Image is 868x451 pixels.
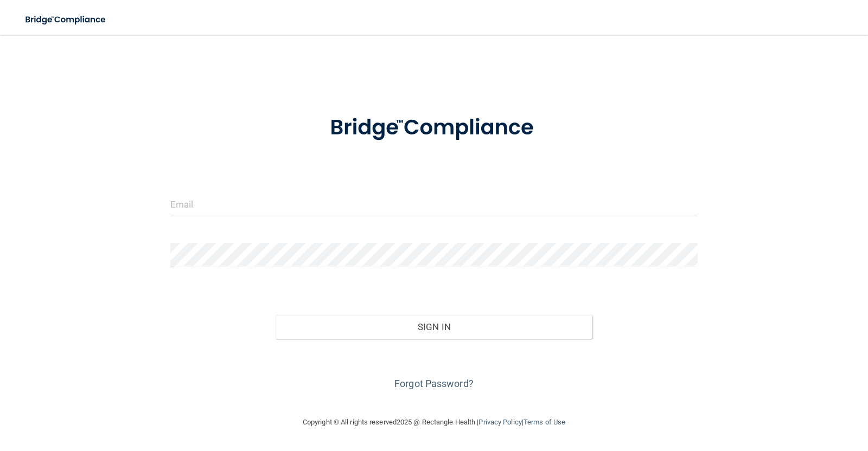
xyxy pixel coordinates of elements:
[308,100,560,156] img: bridge_compliance_login_screen.278c3ca4.svg
[394,378,474,389] a: Forgot Password?
[276,315,592,339] button: Sign In
[236,405,632,440] div: Copyright © All rights reserved 2025 @ Rectangle Health | |
[16,9,116,31] img: bridge_compliance_login_screen.278c3ca4.svg
[170,192,698,216] input: Email
[478,418,521,426] a: Privacy Policy
[524,418,565,426] a: Terms of Use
